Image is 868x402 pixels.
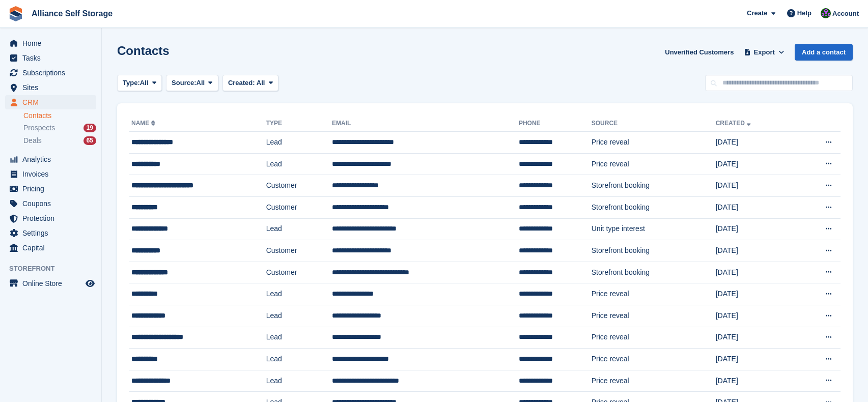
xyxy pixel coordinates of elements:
td: [DATE] [716,153,795,175]
td: [DATE] [716,349,795,370]
td: Lead [266,370,332,392]
td: Storefront booking [592,175,716,197]
a: menu [5,276,96,291]
span: Source: [172,78,196,88]
span: Created: [228,79,255,87]
td: Storefront booking [592,262,716,283]
div: 65 [83,136,96,145]
a: menu [5,152,96,166]
a: menu [5,211,96,225]
th: Phone [519,116,592,132]
th: Type [266,116,332,132]
span: Storefront [9,264,101,274]
button: Source: All [166,75,218,92]
span: Home [22,36,83,50]
td: Lead [266,153,332,175]
span: Account [832,9,859,19]
span: Help [797,8,811,18]
td: [DATE] [716,196,795,218]
td: Price reveal [592,349,716,370]
a: menu [5,66,96,80]
td: Price reveal [592,153,716,175]
td: [DATE] [716,305,795,327]
span: Analytics [22,152,83,166]
td: Price reveal [592,327,716,349]
span: Sites [22,80,83,95]
td: Storefront booking [592,196,716,218]
a: menu [5,182,96,196]
td: Customer [266,196,332,218]
td: Price reveal [592,283,716,305]
a: Add a contact [795,44,853,61]
span: All [197,78,205,88]
td: Price reveal [592,132,716,154]
img: Romilly Norton [821,8,831,18]
td: Customer [266,240,332,262]
span: Pricing [22,182,83,196]
a: Preview store [84,277,96,290]
a: menu [5,167,96,181]
a: Deals 65 [23,135,96,146]
th: Email [332,116,519,132]
td: [DATE] [716,283,795,305]
td: [DATE] [716,327,795,349]
a: menu [5,226,96,240]
button: Created: All [222,75,278,92]
td: Lead [266,218,332,240]
span: All [257,79,265,87]
td: [DATE] [716,132,795,154]
a: menu [5,51,96,65]
td: [DATE] [716,218,795,240]
span: Prospects [23,123,55,133]
span: Coupons [22,196,83,211]
div: 19 [83,124,96,132]
a: Created [716,120,753,127]
span: Protection [22,211,83,225]
td: [DATE] [716,175,795,197]
td: Lead [266,132,332,154]
td: Customer [266,262,332,283]
span: Invoices [22,167,83,181]
a: Alliance Self Storage [27,5,117,22]
td: [DATE] [716,240,795,262]
span: Type: [123,78,140,88]
td: Customer [266,175,332,197]
span: Create [747,8,767,18]
span: Settings [22,226,83,240]
a: menu [5,80,96,95]
td: Price reveal [592,370,716,392]
button: Export [742,44,787,61]
a: Contacts [23,111,96,121]
td: [DATE] [716,262,795,283]
td: Storefront booking [592,240,716,262]
td: Price reveal [592,305,716,327]
a: Name [131,120,157,127]
span: Deals [23,136,42,146]
span: Online Store [22,276,83,291]
td: Lead [266,305,332,327]
a: Unverified Customers [661,44,738,61]
th: Source [592,116,716,132]
td: Lead [266,283,332,305]
span: CRM [22,95,83,109]
a: menu [5,95,96,109]
span: Capital [22,241,83,255]
td: Lead [266,327,332,349]
a: menu [5,36,96,50]
a: menu [5,196,96,211]
button: Type: All [117,75,162,92]
span: All [140,78,149,88]
a: menu [5,241,96,255]
h1: Contacts [117,44,170,58]
span: Tasks [22,51,83,65]
td: [DATE] [716,370,795,392]
img: stora-icon-8386f47178a22dfd0bd8f6a31ec36ba5ce8667c1dd55bd0f319d3a0aa187defe.svg [8,6,23,21]
td: Lead [266,349,332,370]
span: Subscriptions [22,66,83,80]
span: Export [754,47,775,58]
a: Prospects 19 [23,123,96,133]
td: Unit type interest [592,218,716,240]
